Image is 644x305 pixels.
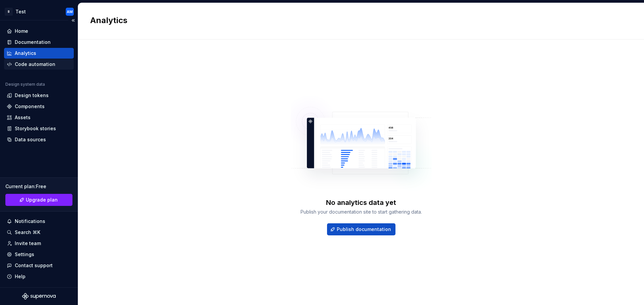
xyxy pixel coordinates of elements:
span: Upgrade plan [26,197,58,203]
a: Assets [4,112,74,123]
div: Design tokens [15,92,49,99]
a: Documentation [4,37,74,48]
div: No analytics data yet [326,198,396,207]
a: Invite team [4,238,74,249]
a: Upgrade plan [5,194,72,206]
div: Help [15,273,25,280]
div: AM [67,9,73,14]
a: Settings [4,249,74,260]
h2: Analytics [90,15,624,26]
a: Home [4,26,74,36]
div: Storybook stories [15,125,56,132]
div: Current plan : Free [5,183,72,190]
button: Search ⌘K [4,227,74,238]
div: Settings [15,251,34,258]
div: Documentation [15,39,51,46]
div: Search ⌘K [15,229,40,236]
a: Storybook stories [4,123,74,134]
div: Components [15,103,45,110]
div: Notifications [15,218,45,225]
a: Code automation [4,59,74,70]
div: Home [15,28,28,34]
button: Notifications [4,216,74,227]
a: Design tokens [4,90,74,101]
button: Contact support [4,260,74,271]
div: Data sources [15,136,46,143]
a: Components [4,101,74,112]
div: Publish your documentation site to start gathering data. [301,209,422,215]
a: Data sources [4,134,74,145]
div: Design system data [5,82,45,87]
button: Collapse sidebar [68,16,78,25]
div: Analytics [15,50,36,57]
div: Code automation [15,61,55,68]
div: Test [15,8,26,15]
button: BTestAM [1,4,76,19]
div: Invite team [15,240,41,247]
a: Analytics [4,48,74,59]
svg: Supernova Logo [22,293,56,300]
button: Help [4,271,74,282]
span: Publish documentation [337,226,391,233]
div: B [5,8,13,16]
div: Contact support [15,262,53,269]
div: Assets [15,114,31,121]
button: Publish documentation [327,223,395,235]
